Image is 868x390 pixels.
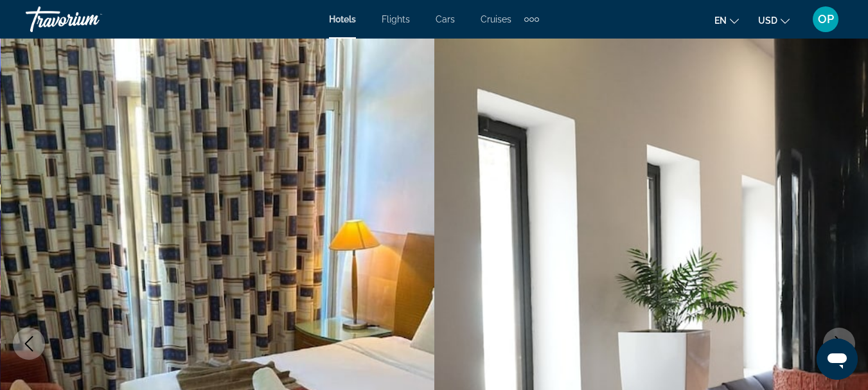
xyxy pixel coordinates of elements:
[817,339,858,380] iframe: Button to launch messaging window
[382,14,410,24] a: Flights
[758,15,777,26] span: USD
[13,328,45,360] button: Previous image
[758,11,790,30] button: Change currency
[524,9,539,30] button: Extra navigation items
[436,14,455,24] a: Cars
[714,11,739,30] button: Change language
[481,14,511,24] a: Cruises
[26,3,154,36] a: Travorium
[714,15,727,26] span: en
[823,328,855,360] button: Next image
[818,13,834,26] span: OP
[329,14,356,24] a: Hotels
[809,6,842,33] button: User Menu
